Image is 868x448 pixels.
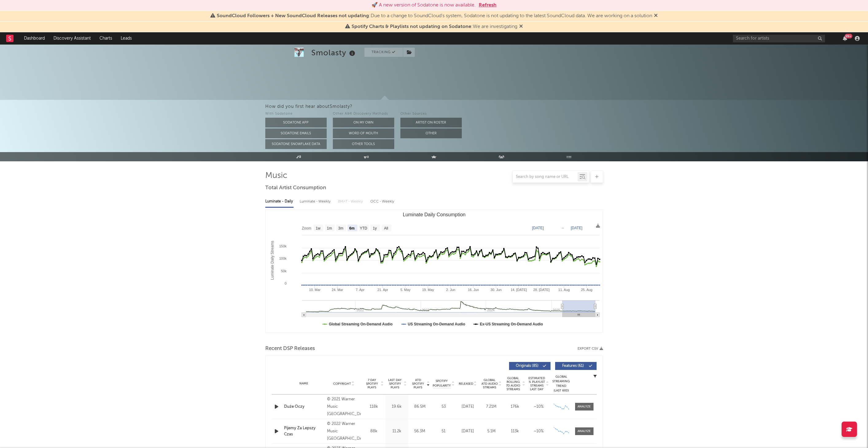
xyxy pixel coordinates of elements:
span: ATD Spotify Plays [410,378,426,389]
span: : We are investigating [352,24,517,29]
span: Features ( 61 ) [559,364,587,368]
text: YTD [360,226,367,230]
text: 16. Jun [468,288,479,292]
text: Global Streaming On-Demand Audio [329,322,393,326]
span: Spotify Popularity [433,379,451,388]
a: Leads [116,32,136,45]
div: 19.6k [387,404,407,410]
div: With Sodatone [265,110,327,118]
text: 10. Mar [309,288,321,292]
text: → [561,226,564,230]
div: ~ 10 % [528,404,549,410]
div: ~ 10 % [528,428,549,434]
div: 99 + [845,34,852,38]
button: Sodatone App [265,118,327,128]
text: 19. May [422,288,434,292]
text: 100k [279,257,286,260]
div: 🚀 A new version of Sodatone is now available. [372,2,476,9]
text: Ex-US Streaming On-Demand Audio [480,322,543,326]
button: Refresh [479,2,496,9]
div: Other Sources [400,110,462,118]
text: [DATE] [571,226,582,230]
text: Luminate Daily Consumption [403,212,465,217]
text: 3m [338,226,343,230]
span: Released [459,382,473,386]
text: All [384,226,388,230]
div: Name [284,381,324,386]
div: 11.2k [387,428,407,434]
text: 25. Aug [581,288,592,292]
span: Dismiss [519,24,523,29]
text: 14. [DATE] [510,288,527,292]
text: 30. Jun [490,288,501,292]
span: Originals ( 85 ) [513,364,541,368]
div: 5.1M [481,428,502,434]
text: 2. Jun [446,288,455,292]
div: Smolasty [311,48,357,58]
div: Other A&R Discovery Methods [333,110,394,118]
text: 150k [279,244,286,248]
a: Pijemy Za Lepszy Czas [284,425,324,437]
a: Discovery Assistant [49,32,95,45]
button: Other [400,128,462,138]
text: 28. [DATE] [533,288,549,292]
text: Zoom [302,226,311,230]
span: Global ATD Audio Streams [481,378,498,389]
div: 118k [364,404,384,410]
div: 56.3M [410,428,430,434]
div: OCC - Weekly [370,196,395,207]
a: Duże Oczy [284,404,324,410]
text: 7. Apr [356,288,364,292]
span: Recent DSP Releases [265,345,315,352]
a: Charts [95,32,116,45]
div: 51 [433,428,454,434]
span: Spotify Charts & Playlists not updating on Sodatone [352,24,471,29]
span: 7 Day Spotify Plays [364,378,380,389]
text: 5. May [400,288,411,292]
button: Other Tools [333,139,394,149]
a: Dashboard [20,32,49,45]
span: Global Rolling 7D Audio Streams [505,376,522,391]
text: 0 [284,281,286,285]
span: Total Artist Consumption [265,184,326,192]
button: Originals(85) [509,362,551,370]
text: 6m [349,226,354,230]
div: 88k [364,428,384,434]
svg: Luminate Daily Consumption [266,210,603,332]
div: © 2022 Warner Music [GEOGRAPHIC_DATA] [327,420,360,442]
div: Luminate - Daily [265,196,294,207]
span: SoundCloud Followers + New SoundCloud Releases not updating [217,14,369,18]
text: 1y [373,226,377,230]
div: 113k [505,428,525,434]
div: Global Streaming Trend (Last 60D) [552,375,570,393]
div: 53 [433,404,454,410]
span: Copyright [333,382,351,386]
button: Tracking [364,48,403,57]
button: Export CSV [578,347,603,351]
span: Last Day Spotify Plays [387,378,403,389]
div: © 2021 Warner Music [GEOGRAPHIC_DATA] [327,396,360,418]
input: Search by song name or URL [513,175,578,179]
text: 50k [281,269,286,273]
button: 99+ [843,36,847,41]
text: 11. Aug [558,288,570,292]
button: Sodatone Snowflake Data [265,139,327,149]
div: Luminate - Weekly [300,196,332,207]
button: Sodatone Emails [265,128,327,138]
text: 1m [327,226,332,230]
span: Dismiss [654,14,658,18]
input: Search for artists [733,35,825,42]
text: US Streaming On-Demand Audio [408,322,465,326]
text: [DATE] [532,226,544,230]
text: Luminate Daily Streams [270,241,274,280]
text: 1w [316,226,321,230]
button: Features(61) [555,362,597,370]
div: [DATE] [457,404,478,410]
button: On My Own [333,118,394,128]
button: Artist on Roster [400,118,462,128]
span: Estimated % Playlist Streams Last Day [528,376,545,391]
button: Word Of Mouth [333,128,394,138]
text: 24. Mar [332,288,343,292]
